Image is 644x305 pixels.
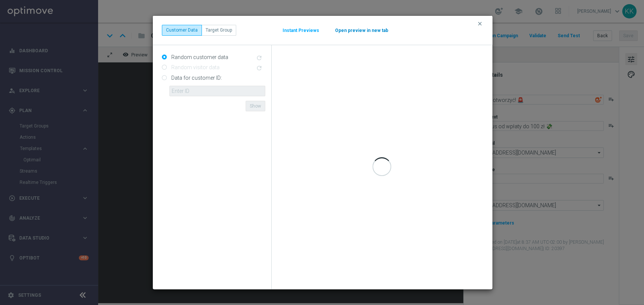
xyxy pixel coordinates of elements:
i: clear [477,21,483,27]
label: Random customer data [169,54,228,61]
button: Open preview in new tab [335,27,389,33]
input: Enter ID [169,86,265,96]
label: Random visitor data [169,64,220,71]
button: clear [476,20,485,27]
label: Data for customer ID: [169,74,222,81]
button: Instant Previews [282,27,320,33]
button: Customer Data [162,25,202,35]
button: Target Group [201,25,236,35]
button: Show [246,101,265,111]
div: ... [162,25,236,35]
